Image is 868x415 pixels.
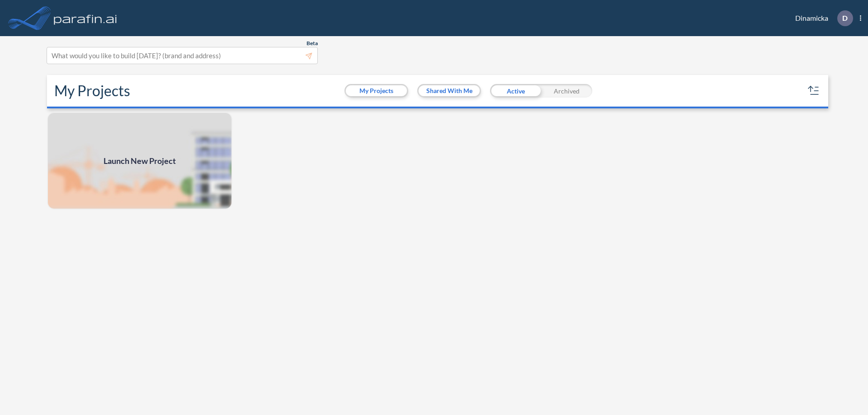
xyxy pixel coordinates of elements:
[842,14,848,22] p: D
[54,82,130,99] h2: My Projects
[782,10,861,26] div: Dinamicka
[346,85,407,96] button: My Projects
[307,40,318,47] span: Beta
[807,84,821,98] button: sort
[104,155,176,167] span: Launch New Project
[47,112,232,210] img: add
[541,84,592,98] div: Archived
[52,9,119,27] img: logo
[47,112,232,210] a: Launch New Project
[419,85,480,96] button: Shared With Me
[490,84,541,98] div: Active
